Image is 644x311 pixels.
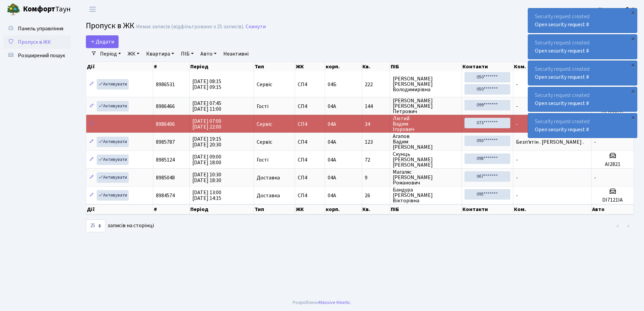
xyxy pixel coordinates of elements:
[293,299,351,306] div: Розроблено .
[190,204,254,214] th: Період
[328,156,336,164] span: 04А
[257,122,272,127] span: Сервіс
[362,62,390,71] th: Кв.
[513,62,592,71] th: Ком.
[535,21,589,28] a: Open security request #
[136,24,244,30] div: Немає записів (відфільтровано з 25 записів).
[192,135,221,148] span: [DATE] 19:15 [DATE] 20:30
[257,82,272,87] span: Сервіс
[97,154,129,165] a: Активувати
[23,4,71,15] span: Таун
[528,61,637,85] div: Security request created
[535,73,589,81] a: Open security request #
[591,204,634,214] th: Авто
[528,87,637,111] div: Security request created
[516,138,584,146] span: Безп'ятін . [PERSON_NAME] .
[97,79,129,90] a: Активувати
[393,134,458,150] span: Агапов Вадим [PERSON_NAME]
[295,204,325,214] th: ЖК
[535,126,589,133] a: Open security request #
[325,62,362,71] th: корп.
[594,161,631,168] h5: АІ2821
[599,6,636,13] b: Консьєрж б. 4.
[221,48,251,60] a: Неактивні
[393,169,458,185] span: Магаляс [PERSON_NAME] Романович
[630,88,636,95] div: ×
[516,120,518,128] span: -
[18,38,51,46] span: Пропуск в ЖК
[18,52,65,59] span: Розширений пошук
[86,219,154,232] label: записів на сторінці
[630,35,636,42] div: ×
[393,187,458,203] span: Бандура [PERSON_NAME] Вікторівна
[97,172,129,183] a: Активувати
[328,103,336,110] span: 04А
[178,48,196,60] a: ПІБ
[319,299,350,306] a: Massive Kinetic
[86,204,153,214] th: Дії
[298,193,322,198] span: СП4
[97,101,129,111] a: Активувати
[156,174,175,181] span: 8985048
[97,137,129,147] a: Активувати
[298,82,322,87] span: СП4
[97,48,124,60] a: Період
[86,219,105,232] select: записів на сторінці
[365,139,387,145] span: 123
[23,4,55,14] b: Комфорт
[328,192,336,199] span: 04А
[328,138,336,146] span: 04А
[153,62,190,71] th: #
[365,175,387,180] span: 9
[192,189,221,202] span: [DATE] 13:00 [DATE] 14:15
[246,24,266,30] a: Скинути
[3,35,71,49] a: Пропуск в ЖК
[513,204,592,214] th: Ком.
[97,190,129,201] a: Активувати
[190,62,254,71] th: Період
[594,174,596,181] span: -
[365,122,387,127] span: 34
[86,35,119,48] a: Додати
[630,62,636,68] div: ×
[594,197,631,203] h5: DI7121IA
[393,116,458,132] span: Лютий Вадим Ігорович
[516,81,518,88] span: -
[192,153,221,166] span: [DATE] 09:00 [DATE] 18:00
[528,35,637,59] div: Security request created
[254,62,295,71] th: Тип
[198,48,219,60] a: Авто
[3,49,71,62] a: Розширений пошук
[192,117,221,131] span: [DATE] 07:00 [DATE] 22:00
[528,113,637,138] div: Security request created
[153,204,190,214] th: #
[257,139,272,145] span: Сервіс
[18,25,63,32] span: Панель управління
[390,204,461,214] th: ПІБ
[156,120,175,128] span: 8986406
[365,104,387,109] span: 144
[84,4,101,15] button: Переключити навігацію
[295,62,325,71] th: ЖК
[328,120,336,128] span: 04А
[125,48,142,60] a: ЖК
[298,157,322,163] span: СП4
[535,47,589,55] a: Open security request #
[594,138,596,146] span: -
[90,38,114,45] span: Додати
[362,204,390,214] th: Кв.
[257,175,280,180] span: Доставка
[192,78,221,91] span: [DATE] 08:15 [DATE] 09:15
[528,8,637,33] div: Security request created
[143,48,177,60] a: Квартира
[462,204,513,214] th: Контакти
[516,192,518,199] span: -
[516,103,518,110] span: -
[86,20,134,32] span: Пропуск в ЖК
[254,204,295,214] th: Тип
[298,122,322,127] span: СП4
[462,62,513,71] th: Контакти
[192,100,221,113] span: [DATE] 07:45 [DATE] 11:00
[192,171,221,184] span: [DATE] 10:30 [DATE] 18:30
[516,174,518,181] span: -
